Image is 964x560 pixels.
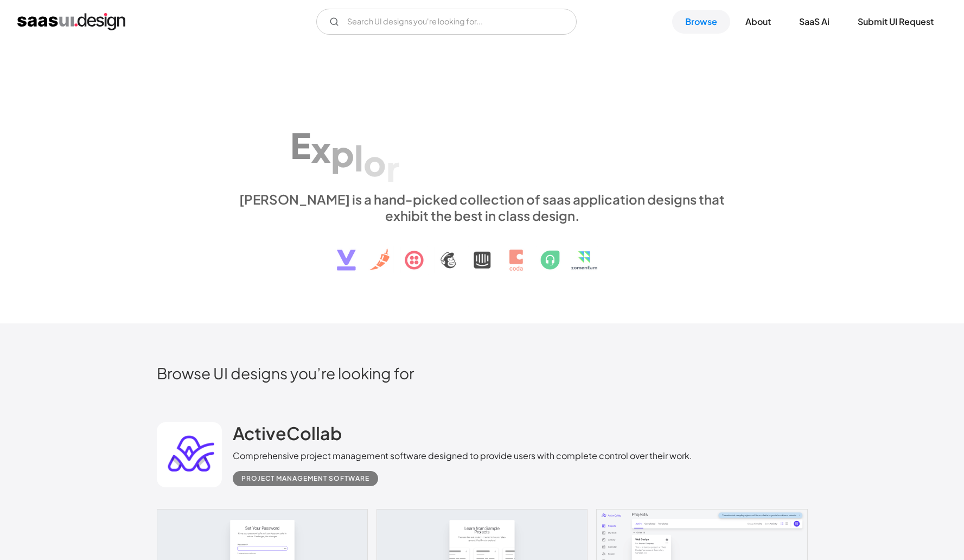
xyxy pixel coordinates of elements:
a: Browse [672,10,730,34]
div: p [331,132,354,174]
h2: ActiveCollab [233,422,342,444]
a: About [732,10,784,34]
div: Project Management Software [241,472,369,485]
div: Comprehensive project management software designed to provide users with complete control over th... [233,449,692,462]
div: x [311,128,331,170]
div: o [363,142,386,183]
h1: Explore SaaS UI design patterns & interactions. [233,97,732,181]
div: E [290,124,311,166]
div: r [386,147,400,188]
div: [PERSON_NAME] is a hand-picked collection of saas application designs that exhibit the best in cl... [233,191,732,224]
a: SaaS Ai [786,10,842,34]
a: ActiveCollab [233,422,342,449]
h2: Browse UI designs you’re looking for [157,364,808,383]
a: home [17,13,125,30]
img: text, icon, saas logo [318,224,647,280]
input: Search UI designs you're looking for... [316,9,577,35]
form: Email Form [316,9,577,35]
a: Submit UI Request [845,10,947,34]
div: l [354,137,363,179]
